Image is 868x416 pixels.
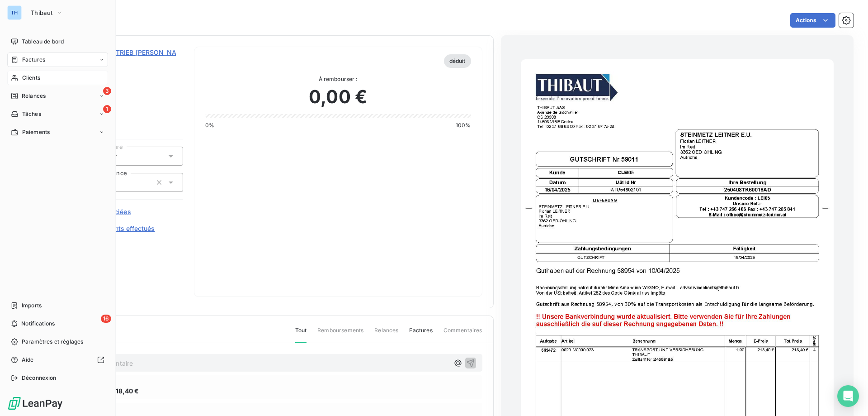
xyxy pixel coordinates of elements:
[7,5,22,20] div: TH
[7,353,108,367] a: Aide
[205,75,471,83] span: À rembourser :
[22,56,45,64] span: Factures
[22,38,64,46] span: Tableau de bord
[837,385,859,407] div: Open Intercom Messenger
[22,301,42,310] span: Imports
[205,121,214,129] span: 0%
[22,74,40,82] span: Clients
[31,9,52,16] span: Thibaut
[790,13,835,28] button: Actions
[103,105,111,113] span: 1
[409,326,432,342] span: Factures
[317,326,363,342] span: Remboursements
[444,54,471,68] span: déduit
[22,374,57,382] span: Déconnexion
[7,396,63,411] img: Logo LeanPay
[22,338,83,346] span: Paramètres et réglages
[443,326,482,342] span: Commentaires
[309,83,367,110] span: 0,00 €
[103,87,111,95] span: 3
[101,315,111,323] span: 16
[22,128,50,136] span: Paiements
[456,121,471,129] span: 100%
[374,326,398,342] span: Relances
[22,356,34,364] span: Aide
[22,92,46,100] span: Relances
[21,320,55,328] span: Notifications
[111,386,139,396] span: 218,40 €
[22,110,41,118] span: Tâches
[295,326,307,343] span: Tout
[71,48,189,57] span: STEINMETZBETRIEB [PERSON_NAME]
